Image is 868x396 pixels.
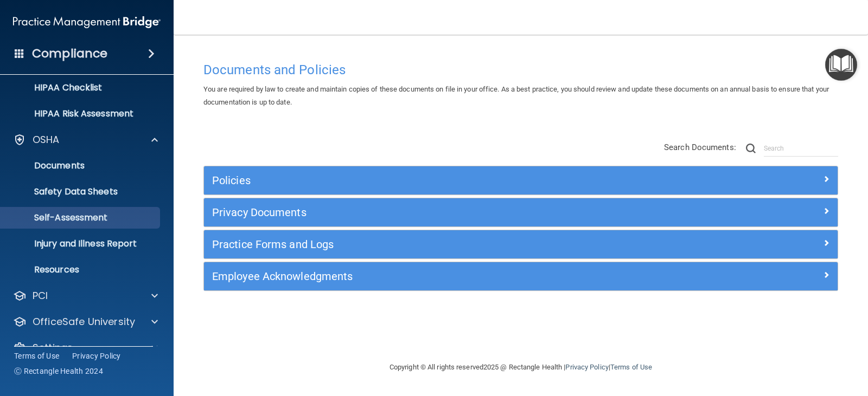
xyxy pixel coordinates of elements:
p: Documents [7,160,155,171]
span: Search Documents: [664,142,736,152]
h4: Documents and Policies [203,63,838,77]
p: OfficeSafe University [33,315,135,328]
h5: Employee Acknowledgments [212,270,671,282]
a: PCI [13,289,158,302]
h5: Privacy Documents [212,206,671,218]
img: ic-search.3b580494.png [746,144,756,153]
input: Search [764,140,838,157]
img: PMB logo [13,11,161,33]
a: Terms of Use [610,363,652,371]
span: You are required by law to create and maintain copies of these documents on file in your office. ... [203,85,829,106]
a: Privacy Policy [565,363,608,371]
button: Open Resource Center [825,49,857,81]
a: Terms of Use [14,350,59,361]
a: Privacy Documents [212,204,829,221]
a: Policies [212,172,829,189]
p: Resources [7,264,155,275]
p: Safety Data Sheets [7,186,155,197]
p: Self-Assessment [7,212,155,223]
div: Copyright © All rights reserved 2025 @ Rectangle Health | | [323,350,719,385]
p: HIPAA Checklist [7,82,155,93]
h5: Practice Forms and Logs [212,238,671,250]
h5: Policies [212,174,671,186]
p: Settings [33,341,73,354]
h4: Compliance [32,46,107,61]
a: OfficeSafe University [13,315,158,328]
span: Ⓒ Rectangle Health 2024 [14,366,103,376]
p: Injury and Illness Report [7,238,155,249]
a: Privacy Policy [72,350,121,361]
a: Employee Acknowledgments [212,268,829,285]
a: Practice Forms and Logs [212,236,829,253]
p: OSHA [33,133,60,146]
p: HIPAA Risk Assessment [7,108,155,119]
p: PCI [33,289,48,302]
a: Settings [13,341,158,354]
a: OSHA [13,133,158,146]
